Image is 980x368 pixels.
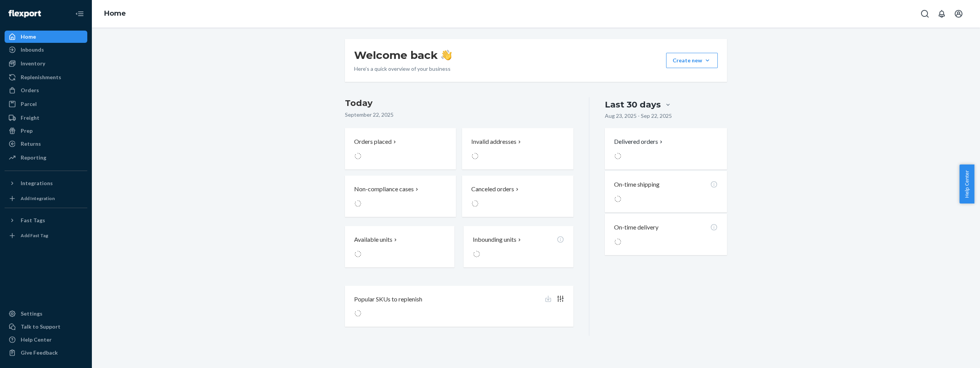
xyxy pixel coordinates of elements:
[21,73,61,81] div: Replenishments
[21,179,53,187] div: Integrations
[21,127,33,135] div: Prep
[21,100,37,108] div: Parcel
[605,99,661,111] div: Last 30 days
[441,50,452,60] img: hand-wave emoji
[959,164,974,204] button: Help Center
[614,137,664,146] button: Delivered orders
[5,138,87,150] a: Returns
[21,86,39,94] div: Orders
[345,226,454,267] button: Available units
[345,176,456,217] button: Non-compliance cases
[5,334,87,346] a: Help Center
[614,223,658,232] p: On-time delivery
[354,235,392,244] p: Available units
[5,57,87,70] a: Inventory
[5,321,87,333] button: Talk to Support
[5,192,87,205] a: Add Integration
[666,53,718,68] button: Create new
[462,176,573,217] button: Canceled orders
[5,151,87,164] a: Reporting
[21,310,42,318] div: Settings
[5,71,87,83] a: Replenishments
[104,9,126,18] a: Home
[5,347,87,359] button: Give Feedback
[21,217,45,224] div: Fast Tags
[21,60,45,67] div: Inventory
[21,46,44,54] div: Inbounds
[21,323,60,331] div: Talk to Support
[5,125,87,137] a: Prep
[21,195,55,202] div: Add Integration
[354,137,392,146] p: Orders placed
[98,3,132,25] ol: breadcrumbs
[21,33,36,41] div: Home
[8,10,41,18] img: Flexport logo
[354,185,414,194] p: Non-compliance cases
[354,65,452,73] p: Here’s a quick overview of your business
[462,128,573,169] button: Invalid addresses
[345,97,573,109] h3: Today
[21,154,46,161] div: Reporting
[21,336,52,344] div: Help Center
[21,140,41,148] div: Returns
[605,112,672,120] p: Aug 23, 2025 - Sep 22, 2025
[473,235,516,244] p: Inbounding units
[464,226,573,267] button: Inbounding units
[5,177,87,189] button: Integrations
[21,232,48,239] div: Add Fast Tag
[5,112,87,124] a: Freight
[614,180,660,189] p: On-time shipping
[5,84,87,96] a: Orders
[21,114,39,122] div: Freight
[354,295,422,304] p: Popular SKUs to replenish
[951,6,966,21] button: Open account menu
[21,349,58,357] div: Give Feedback
[354,48,452,62] h1: Welcome back
[345,128,456,169] button: Orders placed
[471,137,516,146] p: Invalid addresses
[5,98,87,110] a: Parcel
[917,6,933,21] button: Open Search Box
[5,308,87,320] a: Settings
[934,6,949,21] button: Open notifications
[5,214,87,226] button: Fast Tags
[471,185,514,194] p: Canceled orders
[5,31,87,43] a: Home
[5,44,87,56] a: Inbounds
[72,6,87,21] button: Close Navigation
[345,111,573,119] p: September 22, 2025
[5,230,87,242] a: Add Fast Tag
